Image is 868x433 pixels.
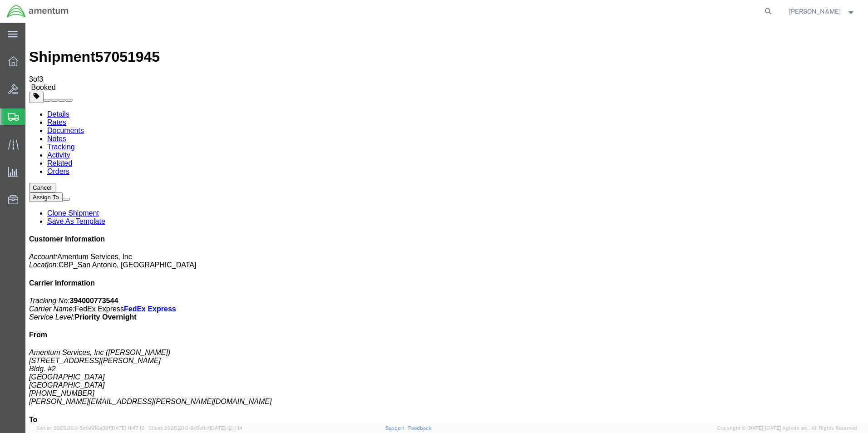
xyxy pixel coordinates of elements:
[789,6,841,16] span: Bridget Agyemang
[408,425,431,431] a: Feedback
[789,6,856,17] button: [PERSON_NAME]
[36,425,144,431] span: Server: 2025.20.0-5efa686e39f
[25,23,868,423] iframe: FS Legacy Container
[110,425,144,431] span: [DATE] 11:47:12
[6,5,69,18] img: logo
[717,424,857,432] span: Copyright © [DATE]-[DATE] Agistix Inc., All Rights Reserved
[148,425,242,431] span: Client: 2025.20.0-8c6e0cf
[385,425,408,431] a: Support
[210,425,242,431] span: [DATE] 12:11:14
